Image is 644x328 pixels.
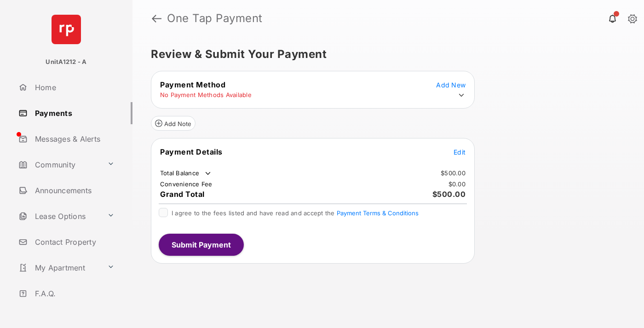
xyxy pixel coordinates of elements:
[160,169,213,178] td: Total Balance
[432,190,466,199] span: $500.00
[151,116,195,131] button: Add Note
[15,231,132,253] a: Contact Property
[172,209,419,217] span: I agree to the fees listed and have read and accept the
[454,148,466,156] span: Edit
[337,209,419,217] button: I agree to the fees listed and have read and accept the
[436,81,466,89] span: Add New
[15,102,132,124] a: Payments
[454,147,466,156] button: Edit
[436,80,466,89] button: Add New
[159,234,244,256] button: Submit Payment
[15,154,103,176] a: Community
[440,169,466,177] td: $500.00
[160,80,225,89] span: Payment Method
[167,13,263,24] strong: One Tap Payment
[46,58,86,67] p: UnitA1212 - A
[448,180,466,188] td: $0.00
[15,282,132,305] a: F.A.Q.
[160,180,213,188] td: Convenience Fee
[15,205,103,227] a: Lease Options
[160,91,252,99] td: No Payment Methods Available
[15,257,103,279] a: My Apartment
[15,179,132,201] a: Announcements
[52,15,81,44] img: svg+xml;base64,PHN2ZyB4bWxucz0iaHR0cDovL3d3dy53My5vcmcvMjAwMC9zdmciIHdpZHRoPSI2NCIgaGVpZ2h0PSI2NC...
[160,190,205,199] span: Grand Total
[15,128,132,150] a: Messages & Alerts
[151,49,618,60] h5: Review & Submit Your Payment
[160,147,223,156] span: Payment Details
[15,76,132,98] a: Home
